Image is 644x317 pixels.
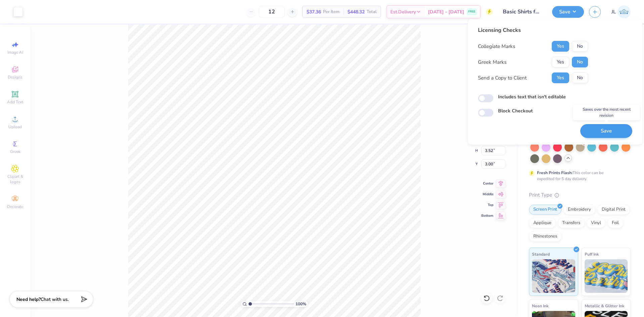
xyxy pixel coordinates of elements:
[498,5,547,18] input: Untitled Design
[572,41,588,52] button: No
[8,124,22,129] span: Upload
[323,8,339,15] span: Per Item
[8,74,22,80] span: Designs
[532,251,550,258] span: Standard
[7,50,23,55] span: Image AI
[529,191,631,199] div: Print Type
[552,41,569,52] button: Yes
[367,8,377,15] span: Total
[259,6,285,18] input: – –
[3,174,27,184] span: Clipart & logos
[478,74,527,82] div: Send a Copy to Client
[390,8,416,15] span: Est. Delivery
[16,296,41,303] strong: Need help?
[573,105,640,120] div: Saves over the most recent revision
[481,181,493,186] span: Center
[611,8,616,16] span: JL
[532,259,575,293] img: Standard
[7,99,23,105] span: Add Text
[552,57,569,67] button: Yes
[498,107,533,114] label: Block Checkout
[537,170,573,175] strong: Fresh Prints Flash:
[552,72,569,83] button: Yes
[347,8,365,15] span: $448.32
[597,205,630,215] div: Digital Print
[585,251,599,258] span: Puff Ink
[585,259,628,293] img: Puff Ink
[587,218,605,228] div: Vinyl
[580,124,632,138] button: Save
[572,72,588,83] button: No
[532,302,548,309] span: Neon Ink
[529,218,556,228] div: Applique
[611,5,631,18] a: JL
[529,205,561,215] div: Screen Print
[478,43,515,50] div: Collegiate Marks
[428,8,464,15] span: [DATE] - [DATE]
[498,93,566,100] label: Includes text that isn't editable
[478,58,506,66] div: Greek Marks
[563,205,595,215] div: Embroidery
[558,218,585,228] div: Transfers
[618,5,631,18] img: Jairo Laqui
[572,57,588,67] button: No
[478,26,588,34] div: Licensing Checks
[537,170,620,182] div: This color can be expedited for 5 day delivery.
[7,204,23,209] span: Decorate
[296,301,306,307] span: 100 %
[481,192,493,197] span: Middle
[529,231,561,242] div: Rhinestones
[552,6,584,18] button: Save
[481,213,493,218] span: Bottom
[41,296,69,303] span: Chat with us.
[307,8,321,15] span: $37.36
[10,149,20,154] span: Greek
[585,302,624,309] span: Metallic & Glitter Ink
[481,203,493,207] span: Top
[468,9,475,14] span: FREE
[607,218,623,228] div: Foil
